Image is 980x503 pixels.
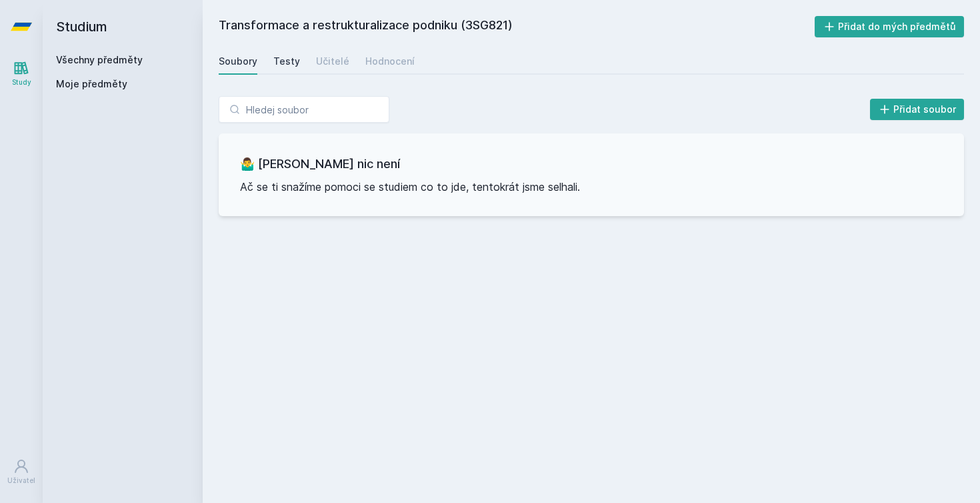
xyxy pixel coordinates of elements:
[12,77,31,87] div: Study
[219,55,257,68] div: Soubory
[815,16,965,37] button: Přidat do mých předmětů
[219,96,389,123] input: Hledej soubor
[273,55,300,68] div: Testy
[240,179,943,195] p: Ač se ti snažíme pomoci se studiem co to jde, tentokrát jsme selhali.
[219,48,257,75] a: Soubory
[365,55,415,68] div: Hodnocení
[219,16,815,37] h2: Transformace a restrukturalizace podniku (3SG821)
[56,54,143,65] a: Všechny předměty
[316,55,349,68] div: Učitelé
[7,476,35,486] div: Uživatel
[273,48,300,75] a: Testy
[365,48,415,75] a: Hodnocení
[56,77,127,91] span: Moje předměty
[870,99,965,120] button: Přidat soubor
[3,452,40,492] a: Uživatel
[3,53,40,94] a: Study
[240,155,943,173] h3: 🤷‍♂️ [PERSON_NAME] nic není
[316,48,349,75] a: Učitelé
